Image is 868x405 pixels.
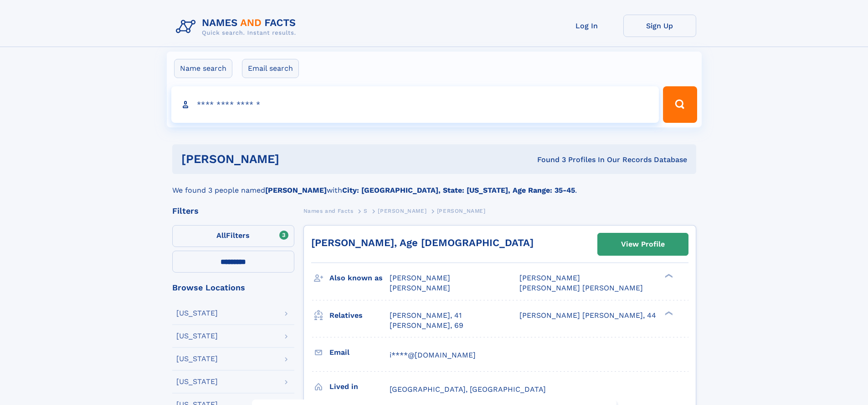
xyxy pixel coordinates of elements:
a: View Profile [598,233,688,255]
h3: Lived in [329,379,390,394]
a: [PERSON_NAME] [PERSON_NAME], 44 [519,310,656,321]
label: Name search [174,59,232,78]
div: Found 3 Profiles In Our Records Database [408,155,687,165]
h3: Email [329,345,390,360]
div: [US_STATE] [176,355,218,363]
h1: [PERSON_NAME] [181,153,408,165]
span: [PERSON_NAME] [PERSON_NAME] [519,284,643,292]
div: [US_STATE] [176,378,218,385]
span: [PERSON_NAME] [519,274,580,282]
div: ❯ [663,273,673,279]
a: Sign Up [623,15,696,37]
span: [PERSON_NAME] [437,208,486,214]
h3: Relatives [329,308,390,323]
input: search input [171,86,659,123]
a: [PERSON_NAME], Age [DEMOGRAPHIC_DATA] [311,237,534,248]
span: [GEOGRAPHIC_DATA], [GEOGRAPHIC_DATA] [390,385,546,394]
label: Email search [242,59,299,78]
b: City: [GEOGRAPHIC_DATA], State: [US_STATE], Age Range: 35-45 [342,186,575,195]
div: Browse Locations [172,284,294,292]
span: [PERSON_NAME] [378,208,426,214]
label: Filters [172,225,294,247]
div: Filters [172,207,294,215]
div: ❯ [663,310,673,316]
span: All [216,231,226,240]
h3: Also known as [329,270,390,286]
div: We found 3 people named with . [172,174,696,196]
a: Log In [550,15,623,37]
div: [US_STATE] [176,332,218,340]
div: [US_STATE] [176,310,218,317]
a: Names and Facts [303,205,354,216]
button: Search Button [663,86,697,123]
a: [PERSON_NAME], 41 [390,310,462,321]
img: Logo Names and Facts [172,15,303,39]
a: S [364,205,368,216]
span: [PERSON_NAME] [390,284,450,292]
a: [PERSON_NAME] [378,205,426,216]
span: [PERSON_NAME] [390,274,450,282]
div: View Profile [621,234,665,255]
b: [PERSON_NAME] [265,186,327,195]
a: [PERSON_NAME], 69 [390,321,463,331]
span: S [364,208,368,214]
